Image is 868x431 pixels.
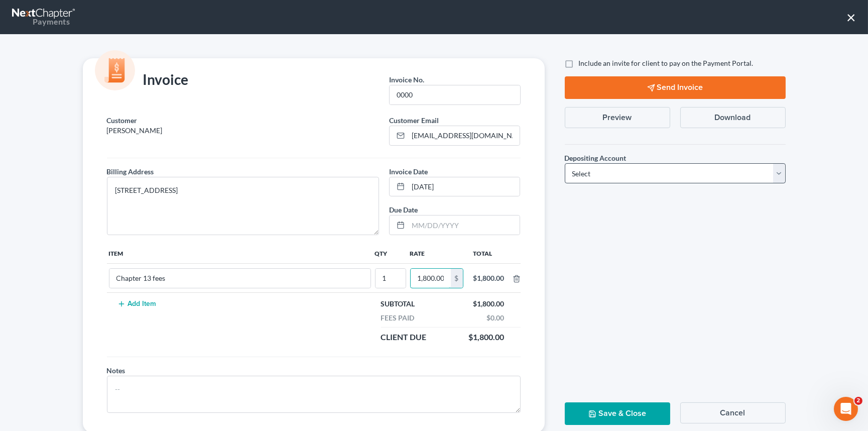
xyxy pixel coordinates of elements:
[376,299,420,309] div: Subtotal
[376,313,420,323] div: Fees Paid
[12,16,70,27] div: Payments
[680,107,786,128] button: Download
[107,167,154,176] span: Billing Address
[373,243,408,263] th: Qty
[468,299,510,309] div: $1,800.00
[107,115,138,126] label: Customer
[109,269,370,288] input: --
[107,365,126,376] label: Notes
[565,107,670,128] button: Preview
[389,116,439,125] span: Customer Email
[680,402,786,423] button: Cancel
[451,269,463,288] div: $
[408,126,520,145] input: Enter email...
[465,243,513,263] th: Total
[107,243,373,263] th: Item
[464,332,510,343] div: $1,800.00
[390,85,520,104] input: --
[408,243,465,263] th: Rate
[376,332,432,343] div: Client Due
[389,75,424,84] span: Invoice No.
[473,273,505,283] div: $1,800.00
[95,50,135,90] img: icon-money-cc55cd5b71ee43c44ef0efbab91310903cbf28f8221dba23c0d5ca797e203e98.svg
[389,167,428,176] span: Invoice Date
[565,402,670,425] button: Save & Close
[389,204,418,215] label: Due Date
[12,5,76,29] a: Payments
[834,397,858,421] iframe: Intercom live chat
[846,9,856,25] button: ×
[115,300,159,308] button: Add Item
[565,154,627,162] span: Depositing Account
[482,313,510,323] div: $0.00
[579,59,754,67] span: Include an invite for client to pay on the Payment Portal.
[408,215,520,235] input: MM/DD/YYYY
[565,76,786,99] button: Send Invoice
[408,177,520,196] input: MM/DD/YYYY
[107,126,380,136] p: [PERSON_NAME]
[102,70,194,90] div: Invoice
[854,397,862,405] span: 2
[411,269,451,288] input: 0.00
[376,269,406,288] input: --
